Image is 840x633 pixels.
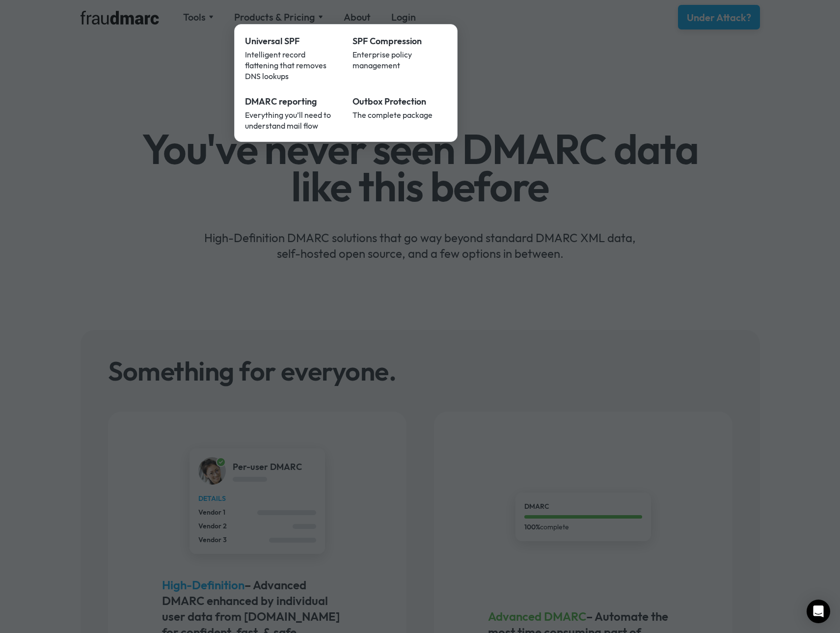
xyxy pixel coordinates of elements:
[245,49,339,82] div: Intelligent record flattening that removes DNS lookups
[238,28,346,88] a: Universal SPFIntelligent record flattening that removes DNS lookups
[807,600,830,623] div: Open Intercom Messenger
[245,95,339,108] div: DMARC reporting
[234,24,458,142] nav: Products & Pricing
[352,95,447,108] div: Outbox Protection
[352,49,447,71] div: Enterprise policy management
[238,88,346,138] a: DMARC reportingEverything you’ll need to understand mail flow
[352,35,447,48] div: SPF Compression
[346,88,454,138] a: Outbox ProtectionThe complete package
[346,28,454,88] a: SPF CompressionEnterprise policy management
[352,110,447,120] div: The complete package
[245,35,339,48] div: Universal SPF
[245,110,339,131] div: Everything you’ll need to understand mail flow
